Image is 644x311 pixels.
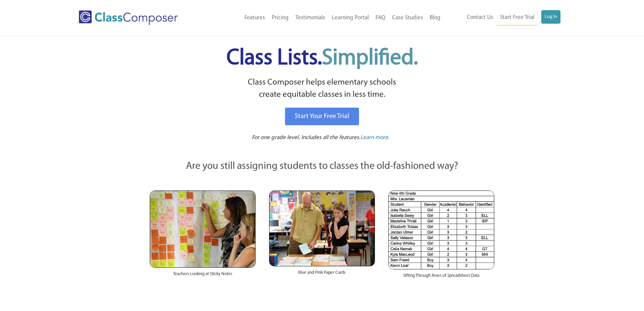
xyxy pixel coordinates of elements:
img: Spreadsheets [388,191,494,269]
a: Learning Portal [329,10,372,25]
a: Start Free Trial [497,10,538,25]
a: Blog [426,10,444,25]
div: Blue and Pink Paper Cards [269,266,375,283]
nav: Header Menu [206,10,444,25]
img: Blue and Pink Paper Cards [269,191,375,266]
nav: Header Menu [444,10,560,25]
span: Start Your Free Trial [295,113,349,120]
a: Learn more. [360,134,389,142]
a: Log In [541,10,560,24]
a: Contact Us [463,10,497,25]
a: Features [241,10,268,25]
p: Are you still assigning students to classes the old-fashioned way? [150,159,495,174]
div: Teachers Looking at Sticky Notes [150,268,256,284]
div: Sifting Through Rows of Spreadsheet Data [388,269,494,286]
span: For one grade level. Includes all the features. [252,135,360,140]
a: FAQ [372,10,389,25]
img: Class Composer [79,10,178,25]
a: Pricing [268,10,292,25]
a: Testimonials [292,10,329,25]
span: Simplified. [322,47,418,69]
p: Class Composer helps elementary schools create equitable classes in less time. [149,76,496,101]
a: Case Studies [389,10,426,25]
span: Class Lists. [226,47,418,69]
a: Start Your Free Trial [285,108,359,125]
img: Teachers Looking at Sticky Notes [150,191,256,268]
span: Learn more. [360,135,389,140]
